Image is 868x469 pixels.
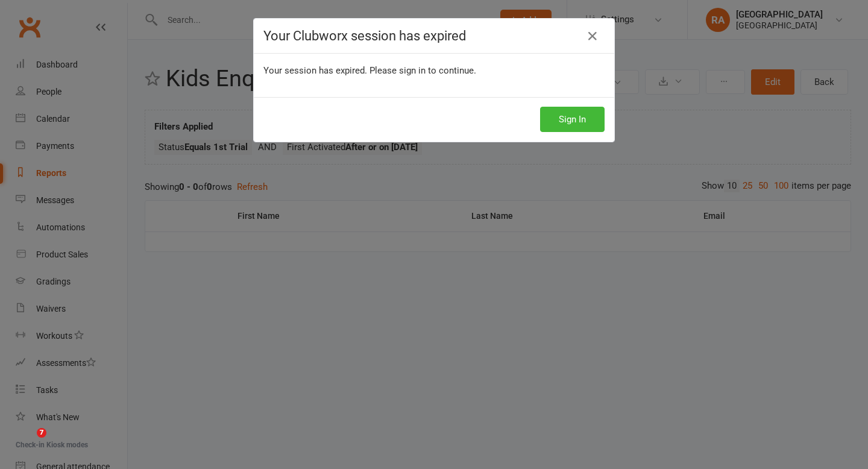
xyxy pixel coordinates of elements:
[263,65,476,76] span: Your session has expired. Please sign in to continue.
[12,428,41,457] iframe: Intercom live chat
[583,27,602,46] a: Close
[540,107,605,132] button: Sign In
[263,28,605,43] h4: Your Clubworx session has expired
[37,428,46,438] span: 7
